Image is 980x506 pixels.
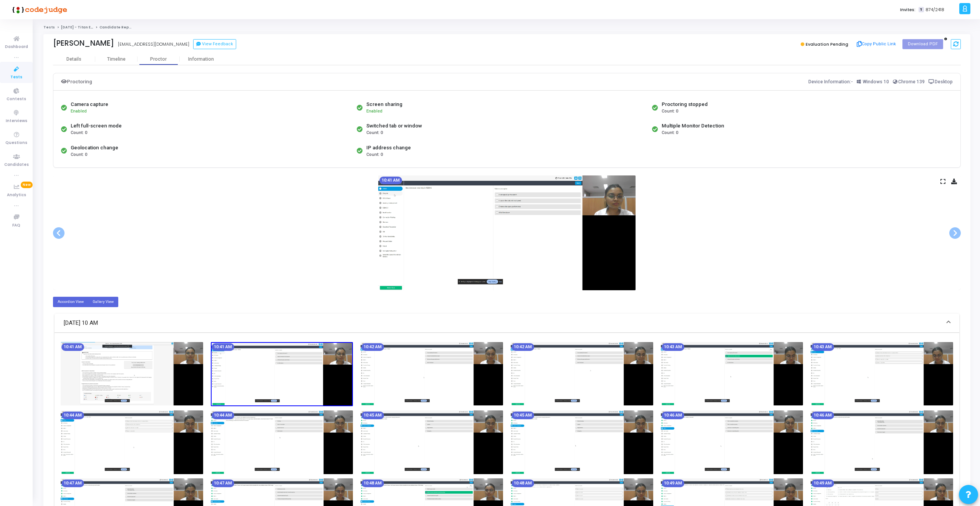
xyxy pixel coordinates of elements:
[361,412,384,419] mat-chip: 10:45 AM
[43,25,55,30] a: Tests
[854,38,899,50] button: Copy Public Link
[55,314,959,333] mat-expansion-panel-header: [DATE] 10 AM
[512,343,534,351] mat-chip: 10:42 AM
[88,297,118,307] label: Gallery View
[811,343,834,351] mat-chip: 10:43 AM
[512,480,534,487] mat-chip: 10:48 AM
[379,177,402,184] mat-chip: 10:41 AM
[811,480,834,487] mat-chip: 10:49 AM
[61,25,135,30] a: [DATE] - Titan Engineering Intern 2026
[661,410,803,474] img: screenshot-1756703786242.jpeg
[662,101,708,108] div: Proctoring stopped
[902,39,943,49] button: Download PDF
[212,343,234,351] mat-chip: 10:41 AM
[662,122,724,130] div: Multiple Monitor Detection
[808,77,953,86] div: Device Information:-
[935,79,953,84] span: Desktop
[919,7,924,13] span: T
[811,412,834,419] mat-chip: 10:46 AM
[99,25,135,30] span: Candidate Report
[5,44,28,50] span: Dashboard
[4,162,29,168] span: Candidates
[6,118,27,124] span: Interviews
[366,101,402,108] div: Screen sharing
[211,410,353,474] img: screenshot-1756703696245.jpeg
[662,108,678,115] span: Count: 0
[662,412,684,419] mat-chip: 10:46 AM
[662,480,684,487] mat-chip: 10:49 AM
[661,342,803,405] img: screenshot-1756703606414.jpeg
[21,182,33,188] span: New
[361,410,503,474] img: screenshot-1756703726242.jpeg
[66,56,81,62] div: Details
[137,56,180,62] div: Proctor
[361,342,503,405] img: screenshot-1756703546495.jpeg
[71,101,108,108] div: Camera capture
[61,410,203,474] img: screenshot-1756703666242.jpeg
[180,56,222,62] div: Information
[900,7,915,13] label: Invites:
[811,410,953,474] img: screenshot-1756703816242.jpeg
[53,39,114,48] div: [PERSON_NAME]
[662,343,684,351] mat-chip: 10:43 AM
[61,412,84,419] mat-chip: 10:44 AM
[61,480,84,487] mat-chip: 10:47 AM
[366,152,383,158] span: Count: 0
[7,96,26,103] span: Contests
[43,25,970,30] nav: breadcrumb
[212,480,234,487] mat-chip: 10:47 AM
[71,144,118,152] div: Geolocation change
[378,175,636,290] img: screenshot-1756703515878.jpeg
[107,56,126,62] div: Timeline
[71,109,87,114] span: Enabled
[61,342,203,405] img: screenshot-1756703485722.jpeg
[61,343,84,351] mat-chip: 10:41 AM
[898,79,925,84] span: Chrome 139
[61,77,92,86] div: Proctoring
[925,7,944,13] span: 874/2418
[512,412,534,419] mat-chip: 10:45 AM
[366,130,383,136] span: Count: 0
[5,140,27,146] span: Questions
[211,342,353,407] img: screenshot-1756703515878.jpeg
[811,342,953,405] img: screenshot-1756703636242.jpeg
[662,130,678,136] span: Count: 0
[361,480,384,487] mat-chip: 10:48 AM
[71,122,122,130] div: Left full-screen mode
[10,74,22,81] span: Tests
[71,130,87,136] span: Count: 0
[53,297,88,307] label: Accordion View
[7,192,26,198] span: Analytics
[863,79,889,84] span: Windows 10
[511,410,653,474] img: screenshot-1756703756236.jpeg
[361,343,384,351] mat-chip: 10:42 AM
[366,109,382,114] span: Enabled
[193,39,236,49] button: View Feedback
[366,122,422,130] div: Switched tab or window
[366,144,411,152] div: IP address change
[12,222,20,229] span: FAQ
[118,41,189,48] div: [EMAIL_ADDRESS][DOMAIN_NAME]
[511,342,653,405] img: screenshot-1756703576403.jpeg
[806,41,848,47] span: Evaluation Pending
[212,412,234,419] mat-chip: 10:44 AM
[64,319,941,327] mat-panel-title: [DATE] 10 AM
[10,2,67,17] img: logo
[71,152,87,158] span: Count: 0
